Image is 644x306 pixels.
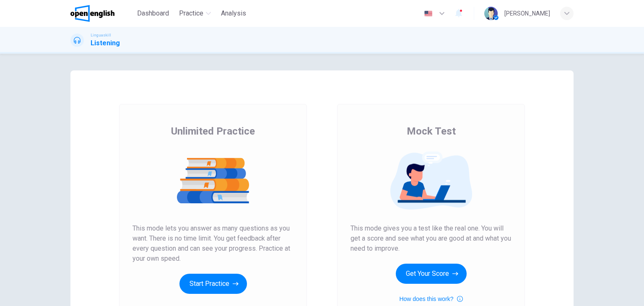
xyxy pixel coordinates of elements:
[218,6,249,21] button: Analysis
[504,8,550,18] div: [PERSON_NAME]
[484,7,498,20] img: Profile picture
[176,6,214,21] button: Practice
[407,124,456,138] span: Mock Test
[171,124,255,138] span: Unlimited Practice
[399,294,462,304] button: How does this work?
[70,5,134,22] a: OpenEnglish logo
[134,6,172,21] button: Dashboard
[351,223,512,254] span: This mode gives you a test like the real one. You will get a score and see what you are good at a...
[91,38,120,48] h1: Listening
[137,8,169,18] span: Dashboard
[91,32,111,38] span: Linguaskill
[396,264,467,284] button: Get Your Score
[132,223,293,264] span: This mode lets you answer as many questions as you want. There is no time limit. You get feedback...
[423,10,434,17] img: en
[70,5,114,22] img: OpenEnglish logo
[179,8,203,18] span: Practice
[221,8,246,18] span: Analysis
[179,274,247,294] button: Start Practice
